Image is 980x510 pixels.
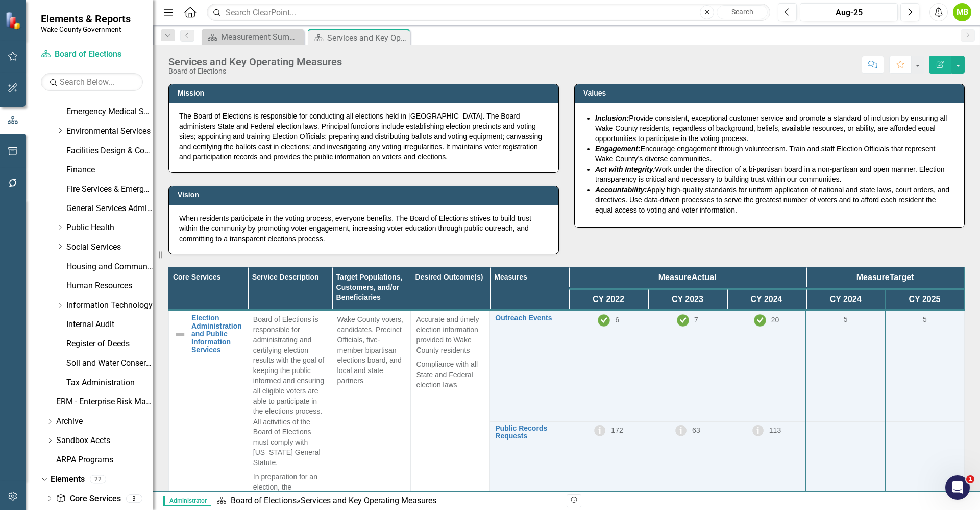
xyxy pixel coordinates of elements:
li: Provide consistent, exceptional customer service and promote a standard of inclusion by ensuring ... [595,113,954,144]
a: ARPA Programs [56,454,153,466]
div: Board of Elections [168,67,342,75]
a: Fire Services & Emergency Management [66,183,153,195]
a: Sandbox Accts [56,435,153,447]
div: Aug-25 [803,7,894,19]
span: 5 [923,315,927,323]
span: 20 [771,316,779,324]
li: Encourage engagement through volunteerism. Train and staff Election Officials that represent Wake... [595,144,954,164]
a: Measurement Summary [204,31,301,43]
button: Search [717,5,768,19]
a: Information Technology [66,299,153,311]
p: Accurate and timely election information provided to Wake County residents [416,314,484,357]
img: Information Only [594,425,606,437]
a: Board of Elections [41,49,143,60]
span: 7 [694,316,698,324]
img: ClearPoint Strategy [5,11,23,29]
em: Engagement: [595,145,641,153]
li: Apply high-quality standards for uniform application of national and state laws, court orders, an... [595,184,954,215]
img: On Track [598,314,610,327]
p: Compliance with all State and Federal election laws [416,357,484,390]
a: Soil and Water Conservation [66,358,153,369]
a: General Services Administration [66,203,153,215]
img: Not Defined [174,328,186,340]
span: 172 [611,426,623,434]
a: Outreach Events [495,314,563,322]
span: 113 [769,426,781,434]
span: 63 [692,426,700,434]
a: Archive [56,415,153,427]
h3: Values [583,89,959,97]
p: Board of Elections is responsible for administrating and certifying election results with the goa... [253,314,327,470]
a: Social Services [66,242,153,253]
a: Core Services [56,493,120,505]
a: ERM - Enterprise Risk Management Plan [56,396,153,408]
img: On Track [677,314,689,327]
a: Housing and Community Revitalization [66,261,153,273]
span: 6 [615,316,619,324]
em: : [653,165,655,173]
div: 3 [126,494,142,503]
a: Public Health [66,222,153,234]
a: Environmental Services [66,126,153,137]
span: When residents participate in the voting process, everyone benefits. The Board of Elections striv... [179,214,531,243]
div: » [216,495,559,507]
input: Search ClearPoint... [207,4,770,21]
em: Accountability: [595,186,647,194]
div: 22 [90,475,106,484]
div: Services and Key Operating Measures [327,32,407,44]
em: Inclusion: [595,114,629,122]
img: Information Only [752,425,764,437]
a: Internal Audit [66,319,153,331]
p: Wake County voters, candidates, Precinct Officials, five- member bipartisan elections board, and ... [337,314,406,386]
a: Facilities Design & Construction [66,145,153,157]
div: Services and Key Operating Measures [301,496,436,505]
iframe: Intercom live chat [945,475,970,500]
div: Services and Key Operating Measures [168,56,342,67]
button: Aug-25 [800,3,898,21]
td: Double-Click to Edit Right Click for Context Menu [490,310,569,421]
em: Act with Integrity [595,165,653,173]
span: Search [731,8,753,16]
a: Register of Deeds [66,338,153,350]
h3: Vision [178,191,553,199]
a: Elements [51,474,85,485]
button: MB [953,3,971,21]
a: Human Resources [66,280,153,292]
span: Administrator [163,496,211,506]
a: Election Administration and Public Information Services [191,314,242,354]
span: 5 [844,315,848,323]
a: Finance [66,164,153,176]
li: Work under the direction of a bi-partisan board in a non-partisan and open manner. Election trans... [595,164,954,184]
small: Wake County Government [41,25,131,33]
a: Tax Administration [66,377,153,389]
a: Board of Elections [231,496,297,505]
a: Public Records Requests [495,425,563,441]
div: Measurement Summary [221,31,301,43]
h3: Mission [178,89,553,97]
span: Elements & Reports [41,13,131,25]
a: Emergency Medical Services [66,106,153,118]
span: 1 [966,475,974,483]
input: Search Below... [41,73,143,91]
span: The Board of Elections is responsible for conducting all elections held in [GEOGRAPHIC_DATA]. The... [179,112,542,161]
img: Information Only [675,425,687,437]
img: On Track [754,314,766,327]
